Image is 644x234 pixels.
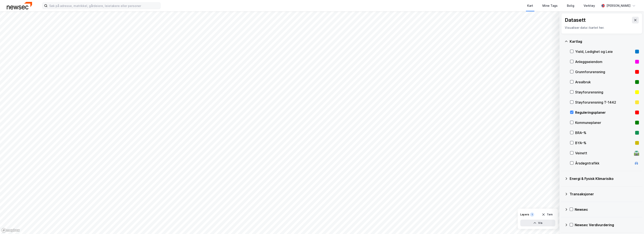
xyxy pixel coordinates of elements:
[1,228,20,233] a: Mapbox homepage
[570,39,639,44] div: Kartlag
[570,176,639,181] div: Energi & Fysisk Klimarisiko
[575,151,632,156] div: Veinett
[520,213,529,216] div: Layers
[575,100,633,105] div: Støyforurensning T-1442
[575,120,633,125] div: Kommuneplaner
[575,59,633,64] div: Anleggseiendom
[575,161,632,166] div: Årsdøgntrafikk
[48,3,160,9] input: Søk på adresse, matrikkel, gårdeiere, leietakere eller personer
[575,90,633,95] div: Støyforurensning
[606,3,630,8] div: [PERSON_NAME]
[7,2,32,9] img: newsec-logo.f6e21ccffca1b3a03d2d.png
[565,17,586,23] div: Datasett
[567,3,574,8] div: Bolig
[623,214,644,234] div: Kontrollprogram for chat
[575,69,633,74] div: Grunnforurensning
[575,79,633,85] div: Arealbruk
[575,130,633,135] div: BRA–%
[634,150,639,156] div: 🛣️
[530,212,534,217] div: 1
[539,211,555,218] button: Tøm
[527,3,533,8] div: Kart
[575,110,633,115] div: Reguleringsplaner
[542,3,558,8] div: Mine Tags
[575,140,633,145] div: BYA–%
[575,207,639,212] div: Newsec
[623,214,644,234] iframe: Chat Widget
[520,220,555,226] button: Vis
[570,192,639,197] div: Transaksjoner
[584,3,595,8] div: Verktøy
[575,222,639,227] div: Newsec Verdivurdering
[575,49,633,54] div: Yield, Ledighet og Leie
[565,25,639,30] div: Visualiser data i kartet her.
